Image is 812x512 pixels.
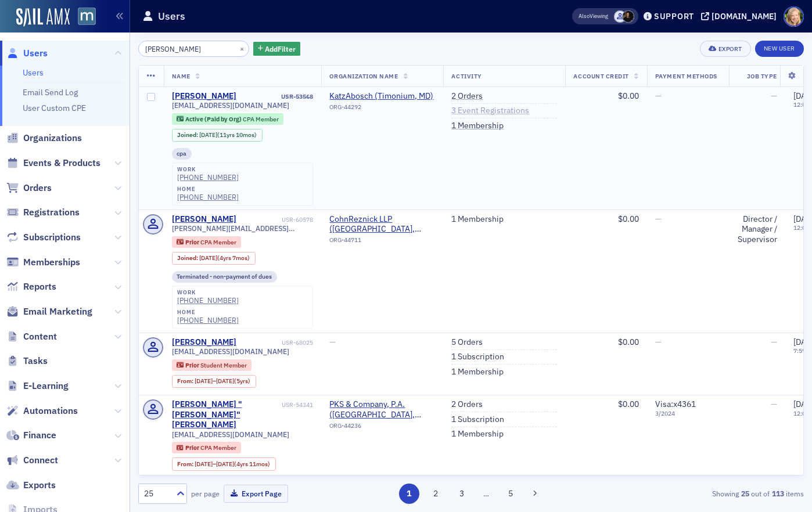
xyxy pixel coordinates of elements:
[329,72,398,80] span: Organization Name
[23,67,44,78] a: Users
[195,377,213,385] span: [DATE]
[747,72,777,80] span: Job Type
[172,72,191,80] span: Name
[452,484,472,504] button: 3
[501,484,521,504] button: 5
[16,8,70,27] a: SailAMX
[6,479,56,492] a: Exports
[399,484,419,504] button: 1
[158,9,185,23] h1: Users
[200,361,247,369] span: Student Member
[23,87,78,98] a: Email Send Log
[172,214,236,225] a: [PERSON_NAME]
[138,41,249,57] input: Search…
[177,173,239,182] div: [PHONE_NUMBER]
[6,157,100,170] a: Events & Products
[172,442,242,453] div: Prior: Prior: CPA Member
[172,457,276,470] div: From: 2012-11-06 00:00:00
[177,377,195,385] span: From :
[655,399,696,409] span: Visa : x4361
[172,399,280,430] a: [PERSON_NAME] "[PERSON_NAME]" [PERSON_NAME]
[329,91,435,102] a: KatzAbosch (Timonium, MD)
[451,121,504,131] a: 1 Membership
[6,330,57,343] a: Content
[6,405,78,417] a: Automations
[6,380,69,392] a: E-Learning
[23,355,48,367] span: Tasks
[199,131,217,139] span: [DATE]
[172,224,314,233] span: [PERSON_NAME][EMAIL_ADDRESS][PERSON_NAME][DOMAIN_NAME]
[784,6,804,27] span: Profile
[23,206,80,219] span: Registrations
[177,289,239,296] div: work
[172,252,256,265] div: Joined: 2021-01-05 00:00:00
[243,115,279,123] span: CPA Member
[739,488,751,499] strong: 25
[23,132,82,145] span: Organizations
[23,231,81,244] span: Subscriptions
[177,296,239,305] a: [PHONE_NUMBER]
[23,405,78,417] span: Automations
[6,454,58,467] a: Connect
[185,115,243,123] span: Active (Paid by Org)
[237,43,247,53] button: ×
[200,444,236,452] span: CPA Member
[718,46,742,52] div: Export
[23,103,86,113] a: User Custom CPE
[172,236,242,248] div: Prior: Prior: CPA Member
[579,12,608,20] span: Viewing
[329,399,435,420] a: PKS & Company, P.A. ([GEOGRAPHIC_DATA], [GEOGRAPHIC_DATA])
[199,254,250,262] div: (4yrs 7mos)
[191,488,220,499] label: per page
[172,101,289,110] span: [EMAIL_ADDRESS][DOMAIN_NAME]
[177,115,278,122] a: Active (Paid by Org) CPA Member
[771,337,777,347] span: —
[614,10,626,23] span: Justin Chase
[177,254,199,262] span: Joined :
[622,10,634,23] span: Lauren McDonough
[6,182,52,194] a: Orders
[78,8,96,26] img: SailAMX
[451,429,504,439] a: 1 Membership
[144,488,170,500] div: 25
[23,47,48,60] span: Users
[6,256,80,269] a: Memberships
[177,444,236,452] a: Prior CPA Member
[177,460,195,468] span: From :
[6,231,81,244] a: Subscriptions
[590,488,804,499] div: Showing out of items
[329,337,336,347] span: —
[700,41,750,57] button: Export
[655,91,662,101] span: —
[172,91,236,102] a: [PERSON_NAME]
[238,216,313,223] div: USR-60578
[195,377,250,385] div: – (5yrs)
[573,72,628,80] span: Account Credit
[23,256,80,269] span: Memberships
[172,337,236,348] div: [PERSON_NAME]
[23,280,56,293] span: Reports
[172,148,192,160] div: cpa
[253,42,301,56] button: AddFilter
[771,91,777,101] span: —
[199,131,257,139] div: (11yrs 10mos)
[618,91,639,101] span: $0.00
[195,460,270,468] div: – (4yrs 11mos)
[737,214,777,245] div: Director / Manager / Supervisor
[177,316,239,324] a: [PHONE_NUMBER]
[185,238,200,246] span: Prior
[177,193,239,201] div: [PHONE_NUMBER]
[177,238,236,246] a: Prior CPA Member
[238,339,313,347] div: USR-68025
[712,11,777,21] div: [DOMAIN_NAME]
[329,103,435,115] div: ORG-44292
[23,479,56,492] span: Exports
[425,484,445,504] button: 2
[451,106,529,116] a: 3 Event Registrations
[185,444,200,452] span: Prior
[177,361,246,369] a: Prior Student Member
[172,113,284,125] div: Active (Paid by Org): Active (Paid by Org): CPA Member
[23,182,52,194] span: Orders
